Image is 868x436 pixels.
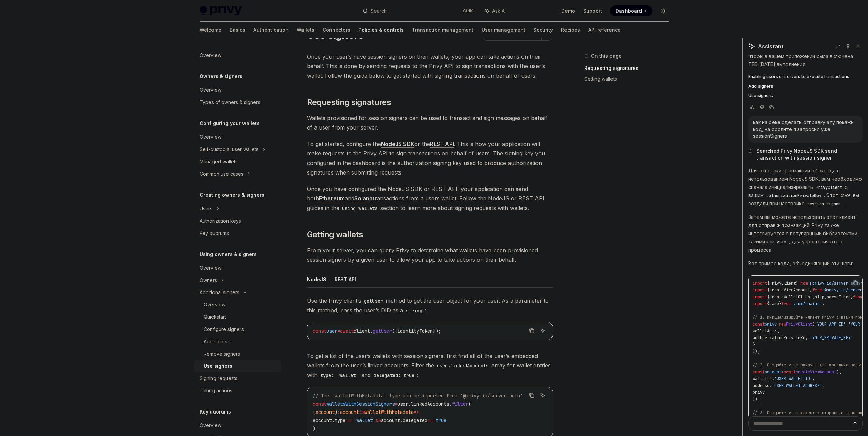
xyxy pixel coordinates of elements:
div: Overview [204,301,225,309]
span: Dashboard [616,7,642,14]
span: && [376,417,381,423]
a: Enabling users or servers to execute transactions [748,74,863,79]
span: const [313,328,326,334]
span: address: [753,383,772,388]
span: = [337,328,340,334]
div: Types of owners & signers [200,98,260,106]
a: REST API [430,140,454,148]
div: Overview [200,133,221,141]
code: Using wallets [339,205,380,212]
span: await [784,369,796,375]
span: // The `WalletWithMetadata` type can be imported from '@privy-io/server-auth' [313,393,523,399]
span: Enabling users or servers to execute transactions [748,74,849,79]
span: import [753,294,767,300]
span: 'USER_WALLET_ID' [774,376,812,381]
span: . [332,417,335,423]
span: privy [765,321,777,327]
span: } [810,287,812,293]
span: ( [313,409,315,415]
a: NodeJS SDK [381,140,414,148]
span: await [340,328,354,334]
span: user [326,328,337,334]
span: = [777,321,779,327]
span: On this page [591,52,622,60]
a: Security [533,22,553,38]
span: import [753,281,767,286]
a: Solana [354,195,373,202]
span: createViemAccount [769,287,810,293]
a: Overview [194,49,281,61]
a: Remove signers [194,348,281,360]
span: base [769,301,779,306]
span: 'viem/chains' [791,301,822,306]
code: delegated: true [371,372,417,379]
h5: Key quorums [200,408,231,416]
div: Add signers [204,337,231,346]
a: Basics [230,22,245,38]
span: viem [777,239,786,245]
span: ({ [392,328,397,334]
span: true [436,417,446,423]
span: 'wallet' [354,417,376,423]
span: = [781,369,784,375]
span: = [395,401,397,407]
span: : [337,409,340,415]
a: Ethereum [319,195,345,202]
span: walletApi: [753,328,777,334]
h5: Configuring your wallets [200,119,260,127]
div: Search... [371,7,390,15]
a: Overview [194,84,281,96]
span: getUser [373,328,392,334]
a: Add signers [194,335,281,348]
a: Authentication [253,22,289,38]
span: '@privy-io/server-auth' [808,281,863,286]
a: Support [583,7,602,14]
button: Copy the contents from the code block [527,391,536,400]
span: filter [452,401,468,407]
div: Managed wallets [200,157,238,166]
button: Ask AI [538,391,547,400]
span: { [767,281,769,286]
span: parseEther [827,294,851,300]
span: Ask AI [492,7,506,14]
a: Getting wallets [584,74,674,85]
span: delegated [403,417,427,423]
span: Assistant [758,42,783,50]
span: . [408,401,411,407]
span: PrivyClient [816,185,842,190]
div: Use signers [204,362,232,370]
span: authorizationPrivateKey [766,193,821,198]
span: { [767,287,769,293]
span: To get a list of the user’s wallets with session signers, first find all of the user’s embedded w... [307,351,553,380]
a: Use signers [194,360,281,372]
span: }); [433,328,441,334]
span: import [753,301,767,306]
span: Use the Privy client’s method to get the user object for your user. As a parameter to this method... [307,296,553,315]
p: Затем вы можете использовать этот клиент для отправки транзакций. Privy также интегрируется с поп... [748,213,863,254]
span: account [313,417,332,423]
span: , [822,383,824,388]
span: { [777,328,779,334]
p: Для использования этой функции требуется, чтобы в вашем приложении была включена TEE-[DATE] выпол... [748,44,863,69]
div: Common use cases [200,170,244,178]
a: Authorization keys [194,215,281,227]
span: Use signers [748,93,773,99]
span: . [400,417,403,423]
a: Types of owners & signers [194,96,281,108]
span: from [853,294,863,300]
p: Для отправки транзакции с бэкенда с использованием NodeJS SDK, вам необходимо сначала инициализир... [748,167,863,208]
span: walletId: [753,376,774,381]
a: Transaction management [412,22,473,38]
code: string [403,307,425,314]
span: privy [753,390,765,395]
span: ) [335,409,337,415]
button: Toggle dark mode [658,5,669,16]
span: account [765,369,781,375]
div: Taking actions [200,387,232,395]
button: Ask AI [538,326,547,335]
span: , [846,321,848,327]
a: Overview [194,131,281,143]
a: Policies & controls [358,22,404,38]
button: Send message [851,419,859,427]
span: { [767,301,769,306]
